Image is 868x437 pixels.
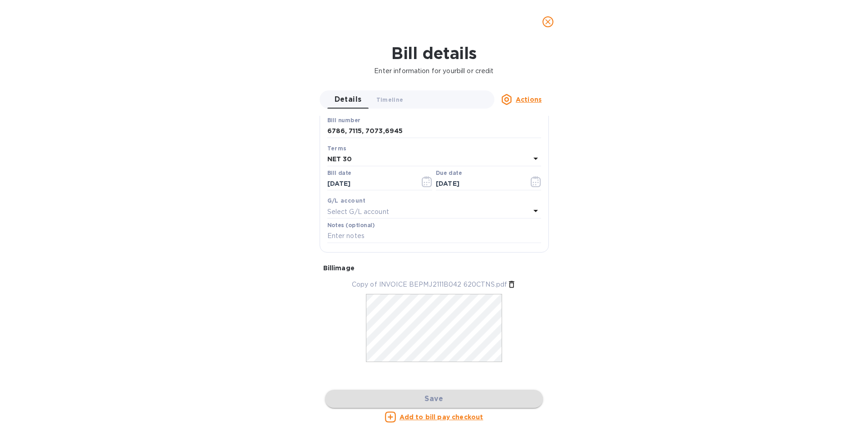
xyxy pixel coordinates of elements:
[327,170,351,176] label: Bill date
[327,229,541,243] input: Enter notes
[376,95,404,104] span: Timeline
[327,177,413,191] input: Select date
[327,118,360,123] label: Bill number
[7,44,861,63] h1: Bill details
[323,263,545,273] p: Bill image
[327,207,389,217] p: Select G/L account
[823,393,868,437] iframe: Chat Widget
[436,177,522,191] input: Due date
[7,66,861,76] p: Enter information for your bill or credit
[352,280,507,289] p: Copy of INVOICE BEPMJ2111B042 620CTNS.pdf
[537,11,559,33] button: close
[399,413,483,421] u: Add to bill pay checkout
[327,223,375,228] label: Notes (optional)
[436,170,462,176] label: Due date
[335,93,362,106] span: Details
[327,145,347,152] b: Terms
[327,155,352,163] b: NET 30
[327,197,366,204] b: G/L account
[516,96,542,103] u: Actions
[327,124,541,138] input: Enter bill number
